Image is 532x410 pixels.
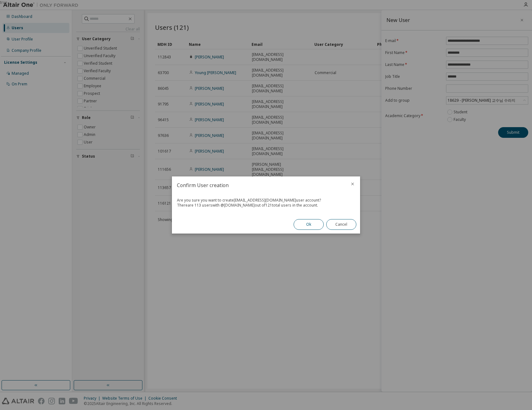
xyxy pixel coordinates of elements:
[294,219,324,230] button: Ok
[177,198,355,203] div: Are you sure you want to create [EMAIL_ADDRESS][DOMAIN_NAME] user account?
[350,181,355,186] button: close
[177,203,355,208] div: There are 113 users with @ [DOMAIN_NAME] out of 121 total users in the account.
[172,176,345,194] h2: Confirm User creation
[326,219,356,230] button: Cancel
